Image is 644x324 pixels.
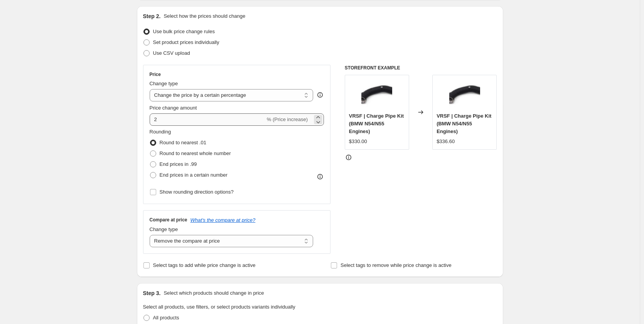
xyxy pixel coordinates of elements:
span: Select tags to add while price change is active [153,262,256,268]
h2: Step 3. [143,289,161,297]
button: What's the compare at price? [191,217,256,223]
p: Select how the prices should change [164,12,245,20]
p: Select which products should change in price [164,289,264,297]
span: Use CSV upload [153,50,190,56]
h2: Step 2. [143,12,161,20]
span: VRSF | Charge Pipe Kit (BMW N54/N55 Engines) [437,113,491,134]
h6: STOREFRONT EXAMPLE [345,65,497,71]
span: Round to nearest whole number [160,150,231,156]
span: Change type [150,226,178,232]
span: VRSF | Charge Pipe Kit (BMW N54/N55 Engines) [349,113,404,134]
img: VRSF-10901020A_1-wpp1600377189418_80x.jpg [449,79,480,110]
span: Round to nearest .01 [160,140,206,145]
input: -15 [150,113,265,126]
span: Rounding [150,129,171,135]
h3: Compare at price [150,217,187,223]
div: $336.60 [437,138,455,145]
span: Select all products, use filters, or select products variants individually [143,304,295,310]
span: Show rounding direction options? [160,189,234,195]
span: Change type [150,81,178,86]
span: End prices in a certain number [160,172,228,178]
img: VRSF-10901020A_1-wpp1600377189418_80x.jpg [361,79,392,110]
div: $330.00 [349,138,367,145]
span: Use bulk price change rules [153,29,215,34]
span: End prices in .99 [160,161,197,167]
span: % (Price increase) [267,116,308,122]
span: All products [153,315,179,321]
span: Set product prices individually [153,39,219,45]
div: help [316,91,324,99]
span: Select tags to remove while price change is active [341,262,452,268]
h3: Price [150,71,161,78]
span: Price change amount [150,105,197,111]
